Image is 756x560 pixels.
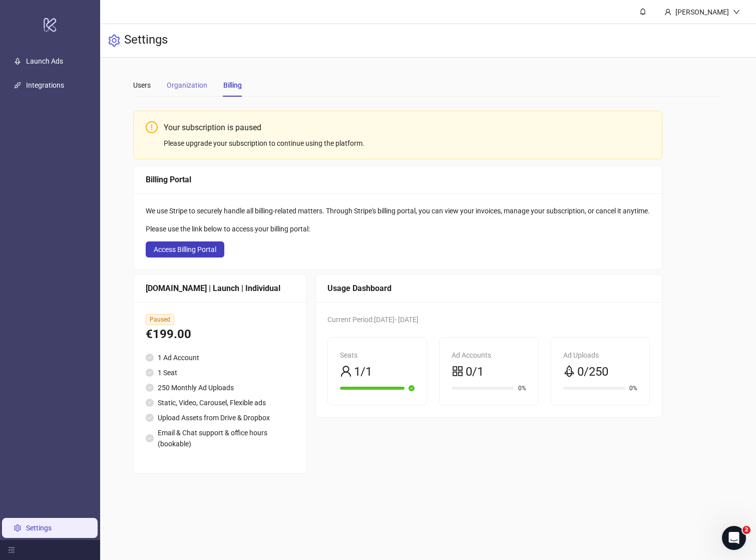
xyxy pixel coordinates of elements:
[452,365,464,377] span: appstore
[409,385,415,391] span: check-circle
[629,385,637,391] span: 0%
[146,325,294,344] div: €199.00
[164,121,650,134] div: Your subscription is paused
[146,367,294,378] li: 1 Seat
[563,350,638,361] div: Ad Uploads
[146,314,174,325] span: Paused
[146,241,224,257] button: Access Billing Portal
[146,397,294,408] li: Static, Video, Carousel, Flexible ads
[108,35,120,47] span: setting
[164,138,650,149] div: Please upgrade your subscription to continue using the platform.
[146,205,650,216] div: We use Stripe to securely handle all billing-related matters. Through Stripe's billing portal, yo...
[8,546,15,553] span: menu-fold
[671,7,733,18] div: [PERSON_NAME]
[154,245,216,253] span: Access Billing Portal
[146,399,154,407] span: check-circle
[354,363,372,382] span: 1/1
[340,350,415,361] div: Seats
[146,121,158,133] span: exclamation-circle
[146,384,154,392] span: check-circle
[327,316,419,324] span: Current Period: [DATE] - [DATE]
[518,385,526,391] span: 0%
[26,81,64,89] a: Integrations
[722,526,746,550] iframe: Intercom live chat
[133,80,151,91] div: Users
[146,412,294,423] li: Upload Assets from Drive & Dropbox
[26,524,52,532] a: Settings
[563,365,575,377] span: rocket
[124,32,168,49] h3: Settings
[146,427,294,449] li: Email & Chat support & office hours (bookable)
[146,382,294,393] li: 250 Monthly Ad Uploads
[146,369,154,377] span: check-circle
[146,354,154,362] span: check-circle
[733,9,740,16] span: down
[146,223,650,234] div: Please use the link below to access your billing portal:
[146,434,154,442] span: check-circle
[223,80,242,91] div: Billing
[639,8,646,15] span: bell
[664,9,671,16] span: user
[26,57,63,65] a: Launch Ads
[146,414,154,422] span: check-circle
[742,526,750,534] span: 2
[167,80,207,91] div: Organization
[146,352,294,363] li: 1 Ad Account
[577,363,608,382] span: 0/250
[327,282,650,295] div: Usage Dashboard
[146,282,294,295] div: [DOMAIN_NAME] | Launch | Individual
[340,365,352,377] span: user
[466,363,484,382] span: 0/1
[146,173,650,186] div: Billing Portal
[452,350,526,361] div: Ad Accounts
